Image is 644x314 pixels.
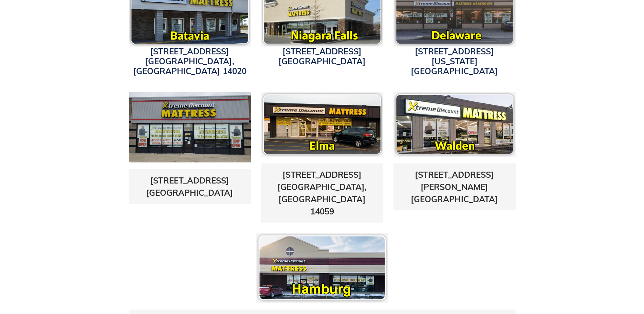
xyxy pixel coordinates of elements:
a: [STREET_ADDRESS][US_STATE][GEOGRAPHIC_DATA] [411,46,498,76]
a: [STREET_ADDRESS][GEOGRAPHIC_DATA], [GEOGRAPHIC_DATA] 14059 [277,170,367,216]
img: pf-66afa184--hamburgloc.png [256,233,388,303]
a: [STREET_ADDRESS][GEOGRAPHIC_DATA] [146,175,233,198]
img: pf-16118c81--waldenicon.png [393,92,516,157]
a: [STREET_ADDRESS][GEOGRAPHIC_DATA], [GEOGRAPHIC_DATA] 14020 [133,46,246,76]
a: [STREET_ADDRESS][PERSON_NAME][GEOGRAPHIC_DATA] [411,170,498,204]
img: pf-8166afa1--elmaicon.png [261,92,383,157]
a: [STREET_ADDRESS][GEOGRAPHIC_DATA] [278,46,366,66]
img: transit-store-photo2-1642015179745.jpg [129,92,251,162]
